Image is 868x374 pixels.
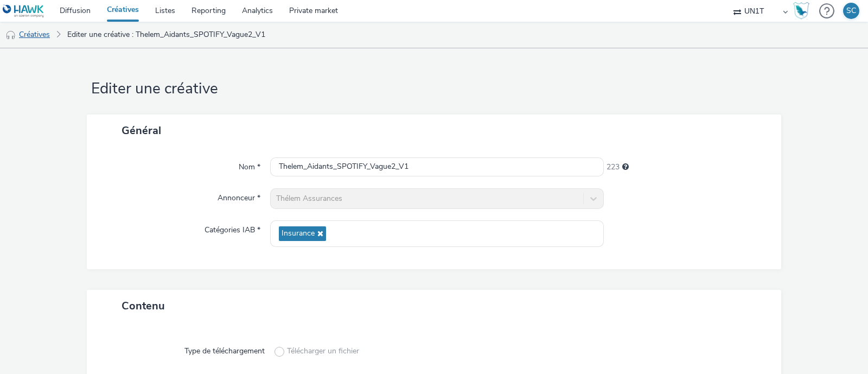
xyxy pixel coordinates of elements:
span: Insurance [282,229,315,238]
img: Hawk Academy [793,2,809,20]
a: Hawk Academy [793,2,814,20]
label: Catégories IAB * [200,220,265,236]
span: 223 [607,162,620,173]
label: Nom * [234,157,265,173]
h1: Editer une créative [87,79,781,99]
span: Contenu [122,299,165,313]
input: Nom [270,157,604,176]
div: SC [846,3,856,19]
label: Type de téléchargement [180,341,269,357]
span: Général [122,123,161,138]
img: undefined Logo [3,4,44,18]
label: Annonceur * [213,188,265,204]
img: audio [5,30,16,41]
span: Télécharger un fichier [287,346,359,357]
div: 255 caractères maximum [622,162,629,173]
a: Editer une créative : Thelem_Aidants_SPOTIFY_Vague2_V1 [62,22,271,48]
